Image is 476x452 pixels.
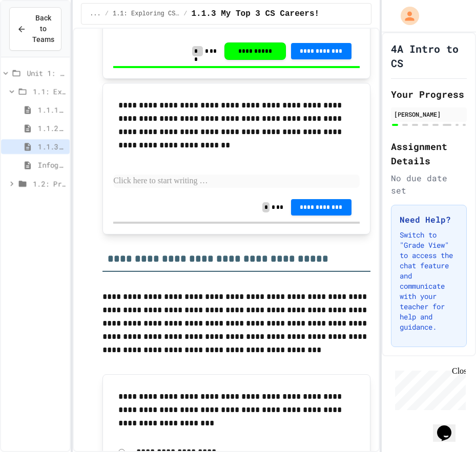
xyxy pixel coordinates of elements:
[33,178,66,189] span: 1.2: Professional Communication
[391,87,467,101] h2: Your Progress
[4,4,71,65] div: Chat with us now!Close
[90,10,101,18] span: ...
[38,141,66,152] span: 1.1.3 My Top 3 CS Careers!
[33,86,66,97] span: 1.1: Exploring CS Careers
[391,367,466,410] iframe: chat widget
[391,172,467,197] div: No due date set
[400,213,458,226] h3: Need Help?
[394,110,464,119] div: [PERSON_NAME]
[400,230,458,332] p: Switch to "Grade View" to access the chat feature and communicate with your teacher for help and ...
[38,123,66,134] span: 1.1.2: Exploring CS Careers - Review
[32,13,54,45] span: Back to Teams
[38,160,66,170] span: Infographic Project: Your favorite CS
[433,411,466,442] iframe: chat widget
[105,10,109,18] span: /
[391,139,467,168] h2: Assignment Details
[391,41,467,70] h1: 4A Intro to CS
[27,68,66,78] span: Unit 1: Careers & Professionalism
[38,104,66,115] span: 1.1.1: Exploring CS Careers
[192,8,320,20] span: 1.1.3 My Top 3 CS Careers!
[390,4,422,28] div: My Account
[113,10,179,18] span: 1.1: Exploring CS Careers
[183,10,187,18] span: /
